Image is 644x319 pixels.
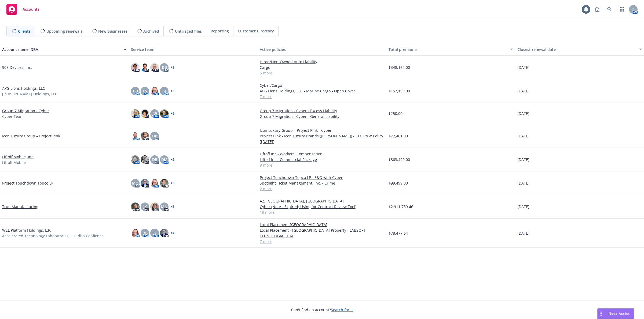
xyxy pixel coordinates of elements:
span: [DATE] [517,111,529,116]
a: Project Pink - Icon Luxury Brands ([PERSON_NAME]) - CFC R&W Policy [[DATE]] [260,133,384,144]
span: [DATE] [517,230,529,236]
span: Accelerated Technology Laboratories, LLC dba Confience [2,233,104,239]
span: DM [161,157,167,162]
img: photo [131,229,140,237]
a: Liftoff Inc - Workers' Compensation [260,151,384,157]
span: DB [142,230,148,236]
span: JK [143,204,147,209]
a: Project Touchdown Topco LP - E&O with Cyber [260,175,384,180]
a: Search for it [331,307,353,312]
img: photo [150,63,159,72]
div: Service team [131,47,255,52]
span: Can't find an account? [291,307,353,313]
img: photo [160,229,169,237]
a: 2 more [260,186,384,192]
a: Hired/Non-Owned Auto Liability [260,59,384,65]
span: [DATE] [517,204,529,209]
button: Closest renewal date [515,43,644,56]
span: [DATE] [517,65,529,70]
a: + 3 [171,182,174,185]
span: Accounts [23,7,39,12]
span: SJ [163,88,166,94]
a: 7 more [260,239,384,244]
a: + 2 [171,66,174,69]
button: Nova Assist [597,308,634,319]
a: APG Lions Holdings, LLC - Marine Cargo - Open Cover [260,88,384,94]
a: + 4 [171,231,174,235]
span: Nova Assist [609,311,630,316]
span: Upcoming renewals [46,28,82,34]
a: APG Lions Holdings, LLC [2,85,45,91]
img: photo [131,132,140,140]
a: Group 7 Migration - Cyber [2,108,49,114]
img: photo [131,63,140,72]
a: 7 more [260,94,384,99]
a: WEL Platform Holdings, L.P. [2,227,51,233]
span: Customer Directory [238,28,274,34]
a: 8 more [260,162,384,168]
a: + 3 [171,89,174,93]
a: Cyber/Cargo [260,82,384,88]
span: Archived [143,28,159,34]
a: Accounts [4,2,42,17]
span: Reporting [211,28,229,34]
a: Local Placement - [GEOGRAPHIC_DATA] Property - LABSOFT TECNOLOGIA LTDA [260,227,384,239]
span: [DATE] [517,88,529,94]
span: [DATE] [517,180,529,186]
img: photo [141,132,149,140]
img: photo [131,155,140,164]
img: photo [141,179,149,187]
img: photo [141,155,149,164]
img: photo [131,202,140,211]
span: [DATE] [517,157,529,162]
span: $78,477.64 [389,230,408,236]
a: 5 more [260,70,384,76]
span: $99,499.00 [389,180,408,186]
span: $250.00 [389,111,402,116]
span: LS [152,230,157,236]
img: photo [150,87,159,95]
a: True Manufacturing [2,204,38,209]
a: Cargo [260,65,384,70]
img: photo [150,202,159,211]
a: 18 more [260,209,384,215]
a: Spotlight Ticket Management, Inc. - Crime [260,180,384,186]
a: Report a Bug [592,4,603,15]
div: Drag to move [598,309,604,319]
img: photo [160,109,169,118]
div: Active policies [260,47,384,52]
span: DB [152,157,157,162]
span: JW [152,111,157,116]
a: + 3 [171,205,174,208]
a: Liftoff Inc - Commercial Package [260,157,384,162]
a: Project Touchdown Topco LP [2,180,53,186]
a: Icon Luxury Group – Project Pink - Cyber [260,127,384,133]
button: Service team [129,43,258,56]
a: Cyber (Note - Expired; Using for Contract Review Tool) [260,204,384,209]
a: + 2 [171,158,174,161]
a: Search [604,4,615,15]
span: $72,461.00 [389,133,408,139]
img: photo [141,63,149,72]
span: [DATE] [517,133,529,139]
img: photo [141,109,149,118]
span: DB [133,88,138,94]
span: Cyber Team [2,114,24,119]
span: DB [152,133,157,139]
span: Liftoff Mobile [2,160,26,165]
button: Active policies [258,43,386,56]
a: Group 7 Migration - Cyber - General Liability [260,114,384,119]
div: Total premiums [389,47,507,52]
a: AZ, [GEOGRAPHIC_DATA], [GEOGRAPHIC_DATA] [260,198,384,204]
a: Icon Luxury Group – Project Pink [2,133,60,139]
span: $157,199.00 [389,88,410,94]
a: Liftoff Mobile, Inc. [2,154,34,160]
span: $2,911,759.46 [389,204,413,209]
span: $863,499.00 [389,157,410,162]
